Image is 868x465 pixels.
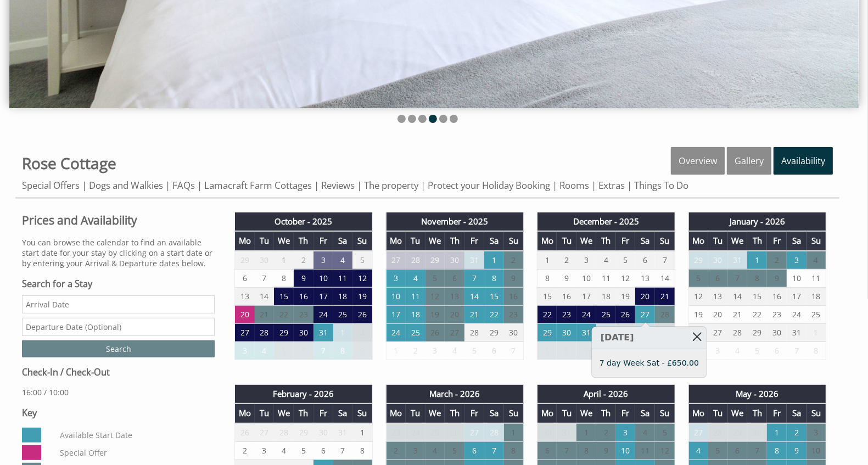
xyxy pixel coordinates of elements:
td: 3 [313,251,333,270]
td: 21 [464,305,484,323]
td: 26 [616,305,636,323]
td: 11 [333,269,353,287]
th: November - 2025 [386,212,523,231]
th: Tu [255,231,275,250]
th: Su [504,231,524,250]
td: 6 [635,251,655,270]
td: 5 [747,341,767,360]
td: 7 [464,269,484,287]
p: You can browse the calendar to find an available start date for your stay by clicking on a start ... [22,237,215,268]
td: 15 [274,287,294,305]
th: Sa [484,231,504,250]
td: 3 [616,423,636,442]
td: 7 [333,441,353,460]
td: 8 [747,269,767,287]
td: 4 [274,441,294,460]
td: 5 [352,251,372,270]
td: 4 [406,269,425,287]
a: Rose Cottage [22,153,116,173]
td: 4 [807,251,826,270]
td: 14 [255,287,275,305]
td: 6 [537,441,557,460]
th: We [274,231,294,250]
td: 5 [537,341,557,360]
td: 28 [274,423,294,442]
dd: Available Start Date [58,428,212,442]
td: 31 [787,323,807,341]
td: 22 [484,305,504,323]
td: 27 [635,305,655,323]
td: 19 [688,305,708,323]
td: 13 [235,287,255,305]
td: 2 [504,251,524,270]
td: 1 [504,423,524,442]
td: 30 [294,323,313,341]
th: Su [655,404,675,423]
td: 18 [807,287,826,305]
td: 8 [484,269,504,287]
p: 16:00 / 10:00 [22,387,215,397]
td: 30 [557,323,576,341]
th: We [425,231,445,250]
a: Gallery [727,147,771,175]
td: 27 [688,423,708,442]
td: 25 [406,323,425,341]
td: 7 [557,441,576,460]
td: 4 [425,441,445,460]
a: Prices and Availability [22,212,215,228]
th: Mo [386,404,406,423]
td: 31 [333,423,353,442]
td: 8 [537,269,557,287]
td: 5 [655,423,675,442]
a: Rooms [559,179,589,192]
th: December - 2025 [537,212,675,231]
th: Mo [235,404,255,423]
td: 19 [352,287,372,305]
td: 8 [333,341,353,360]
td: 11 [406,287,425,305]
td: 6 [235,269,255,287]
td: 3 [807,423,826,442]
td: 29 [747,323,767,341]
th: Sa [787,404,807,423]
th: Th [445,404,464,423]
th: Th [294,231,313,250]
td: 20 [635,287,655,305]
td: 22 [747,305,767,323]
td: 18 [333,287,353,305]
td: 10 [787,269,807,287]
h3: Key [22,407,215,419]
th: Mo [688,231,708,250]
td: 7 [728,269,748,287]
td: 29 [274,323,294,341]
th: Th [596,231,616,250]
td: 5 [274,341,294,360]
td: 1 [596,323,616,341]
td: 3 [386,269,406,287]
td: 26 [445,423,464,442]
th: Su [352,231,372,250]
th: Sa [484,404,504,423]
td: 4 [596,251,616,270]
a: The property [364,179,418,192]
td: 19 [425,305,445,323]
th: Tu [708,231,728,250]
td: 17 [576,287,596,305]
td: 6 [464,441,484,460]
td: 1 [767,423,787,442]
td: 23 [504,305,524,323]
td: 15 [747,287,767,305]
th: Fr [464,404,484,423]
td: 25 [333,305,353,323]
td: 3 [255,441,275,460]
input: Departure Date (Optional) [22,318,215,336]
a: FAQs [172,179,195,192]
td: 5 [464,341,484,360]
td: 9 [557,269,576,287]
td: 30 [255,251,275,270]
th: Fr [767,404,787,423]
td: 3 [425,341,445,360]
td: 4 [255,341,275,360]
td: 2 [235,441,255,460]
